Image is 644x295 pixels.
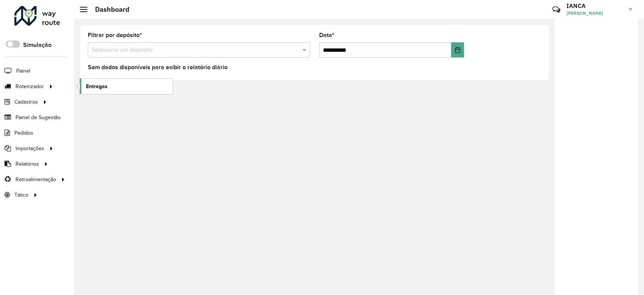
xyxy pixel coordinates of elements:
h2: Dashboard [87,5,129,14]
label: Data [319,31,334,40]
label: Simulação [23,40,51,50]
a: Entregas [80,79,173,94]
span: Retroalimentação [16,175,56,183]
label: Sem dados disponíveis para exibir o relatório diário [88,63,228,72]
span: [PERSON_NAME] [566,10,623,17]
span: Pedidos [14,129,33,137]
span: Relatórios [16,160,39,168]
h3: IANCA [566,2,623,9]
span: Roteirizador [16,82,44,90]
a: Contato Rápido [548,2,564,18]
label: Filtrar por depósito [88,31,142,40]
span: Tático [14,191,28,199]
span: Painel [16,67,30,75]
button: Choose Date [451,42,464,57]
span: Entregas [86,82,108,90]
span: Painel de Sugestão [16,113,61,121]
span: Importações [16,144,44,152]
span: Cadastros [14,98,38,106]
